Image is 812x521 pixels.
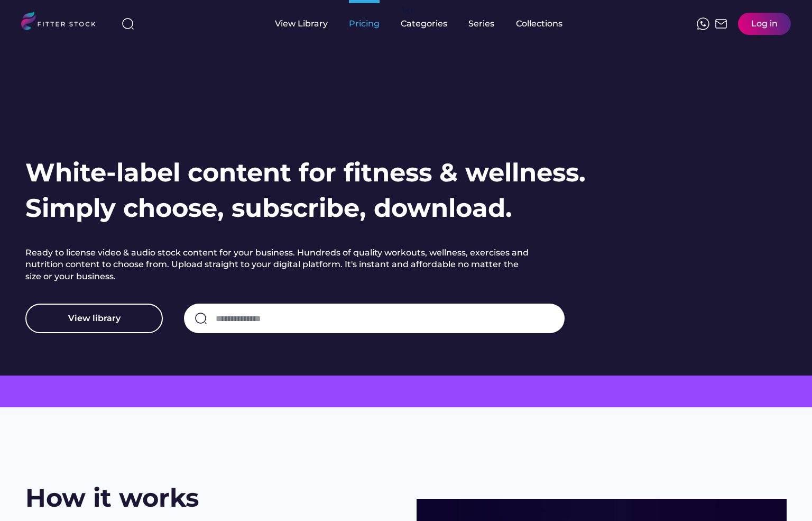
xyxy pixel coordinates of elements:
[275,18,328,30] div: View Library
[401,5,414,16] div: fvck
[21,12,105,33] img: LOGO.svg
[349,18,380,30] div: Pricing
[25,247,533,282] h2: Ready to license video & audio stock content for your business. Hundreds of quality workouts, wel...
[401,18,447,30] div: Categories
[468,18,495,30] div: Series
[195,312,207,325] img: search-normal.svg
[122,17,134,30] img: search-normal%203.svg
[516,18,562,30] div: Collections
[25,480,199,516] h2: How it works
[715,17,727,30] img: Frame%2051.svg
[25,304,163,333] button: View library
[25,155,586,226] h1: White-label content for fitness & wellness. Simply choose, subscribe, download.
[751,18,778,30] div: Log in
[697,17,709,30] img: meteor-icons_whatsapp%20%281%29.svg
